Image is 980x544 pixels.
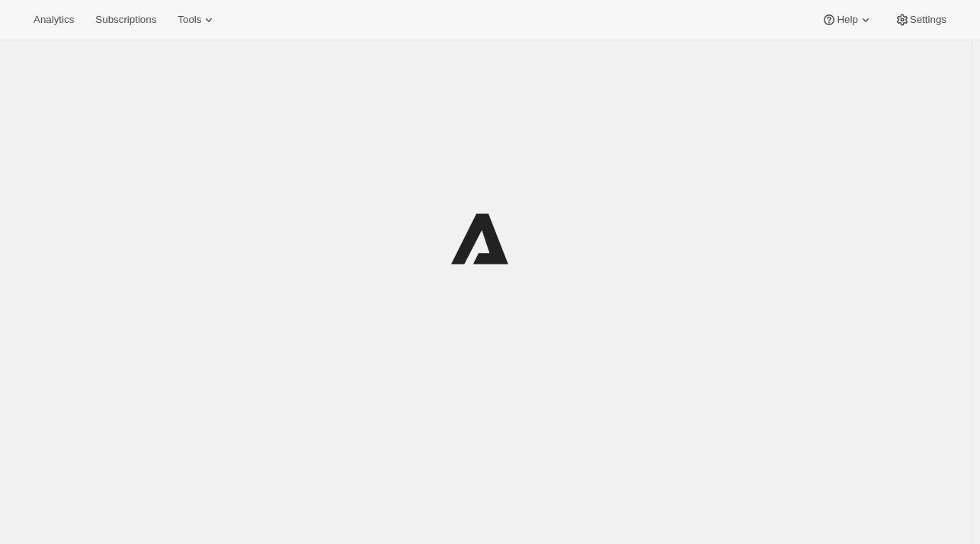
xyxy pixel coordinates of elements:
button: Help [812,9,882,30]
button: Settings [886,9,956,30]
span: Tools [178,14,201,26]
span: Subscriptions [95,14,156,26]
span: Settings [910,14,946,26]
button: Subscriptions [86,9,165,30]
span: Help [837,14,857,26]
button: Analytics [24,9,83,30]
span: Analytics [34,14,74,26]
button: Tools [168,9,226,30]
